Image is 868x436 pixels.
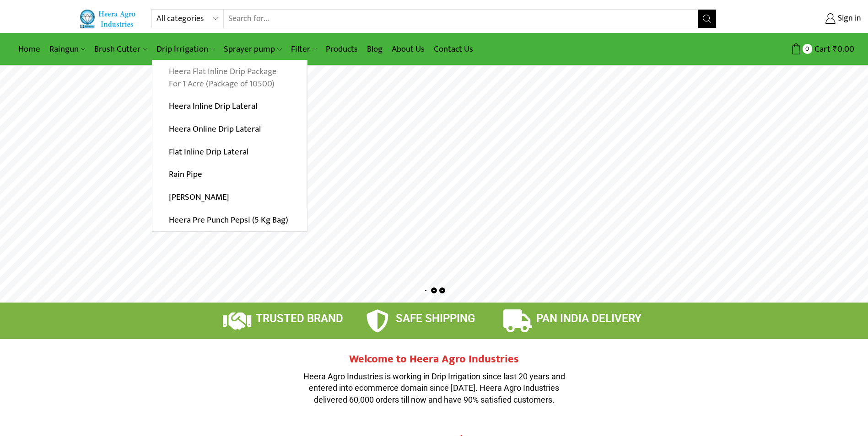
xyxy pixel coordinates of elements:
a: Flat Inline Drip Lateral [152,140,307,163]
a: Filter [286,38,321,60]
span: TRUSTED BRAND [256,312,343,325]
a: About Us [387,38,429,60]
a: Rain Pipe [152,163,307,186]
a: Brush Cutter [90,38,151,60]
p: Heera Agro Industries is working in Drip Irrigation since last 20 years and entered into ecommerc... [297,371,571,406]
a: Sign in [730,11,861,27]
span: Sign in [836,13,861,25]
span: PAN INDIA DELIVERY [536,312,642,325]
span: 0 [803,44,812,53]
span: Cart [812,43,830,55]
a: Raingun [45,38,90,60]
a: 0 Cart ₹0.00 [726,41,854,58]
button: Search button [698,10,716,28]
h2: Welcome to Heera Agro Industries [297,353,571,366]
a: Heera Inline Drip Lateral [152,95,307,118]
a: Heera Flat Inline Drip Package For 1 Acre (Package of 10500) [152,60,307,96]
a: Heera Pre Punch Pepsi (5 Kg Bag) [152,208,307,231]
a: Blog [362,38,387,60]
a: Drip Irrigation [152,38,219,60]
a: Products [321,38,362,60]
span: SAFE SHIPPING [396,312,475,325]
a: Sprayer pump [219,38,286,60]
bdi: 0.00 [833,42,854,56]
a: [PERSON_NAME] [152,186,307,209]
a: Home [14,38,45,60]
span: ₹ [833,42,837,56]
a: Contact Us [429,38,478,60]
input: Search for... [224,10,697,28]
a: Heera Online Drip Lateral [152,118,307,141]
